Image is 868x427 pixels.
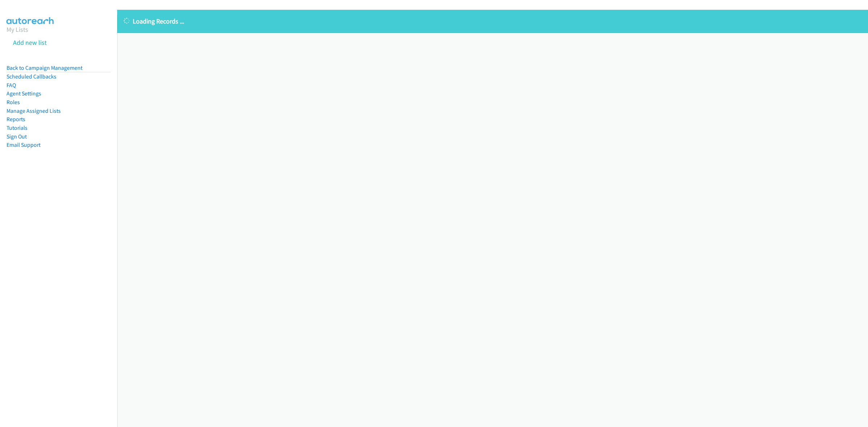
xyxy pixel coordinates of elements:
a: Back to Campaign Management [7,64,82,71]
a: Scheduled Callbacks [7,73,56,80]
a: Manage Assigned Lists [7,107,61,114]
a: Email Support [7,141,41,148]
a: Roles [7,99,20,106]
p: Loading Records ... [124,16,861,26]
a: FAQ [7,82,16,89]
a: Sign Out [7,133,27,140]
a: Agent Settings [7,90,41,97]
a: My Lists [7,25,28,34]
a: Add new list [13,38,47,47]
a: Reports [7,116,25,123]
a: Tutorials [7,124,27,131]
